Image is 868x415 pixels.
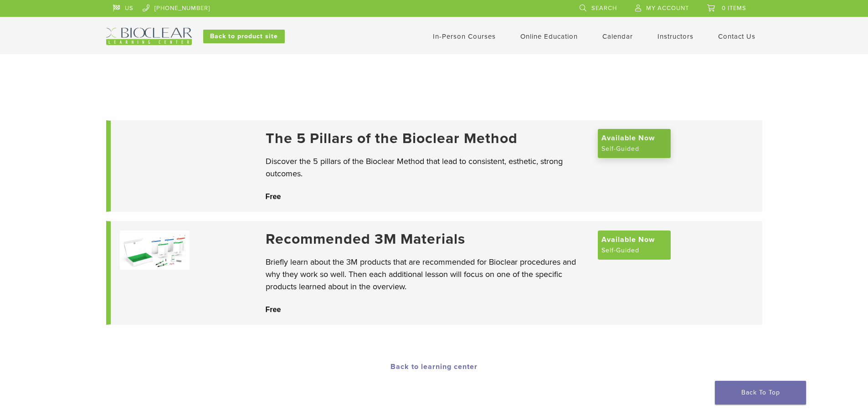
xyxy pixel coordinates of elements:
a: Recommended 3M Materials [266,231,589,248]
a: Back to learning center [390,362,478,371]
a: In-Person Courses [433,32,496,41]
a: Back To Top [715,381,806,405]
a: Available Now Self-Guided [598,231,671,260]
span: Self-Guided [601,245,639,256]
a: Back to product site [203,30,285,43]
p: Discover the 5 pillars of the Bioclear Method that lead to consistent, esthetic, strong outcomes. [266,155,589,180]
span: Free [266,306,281,313]
a: Instructors [657,32,693,41]
span: Available Now [601,133,655,143]
span: Search [591,5,617,12]
a: Available Now Self-Guided [598,129,671,158]
a: The 5 Pillars of the Bioclear Method [266,130,589,147]
a: Calendar [602,32,633,41]
a: Online Education [520,32,578,41]
img: Bioclear [106,28,192,45]
span: Available Now [601,234,655,245]
span: Free [266,193,281,200]
span: 0 items [722,5,746,12]
a: Contact Us [718,32,755,41]
p: Briefly learn about the 3M products that are recommended for Bioclear procedures and why they wor... [266,256,589,293]
span: My Account [646,5,689,12]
